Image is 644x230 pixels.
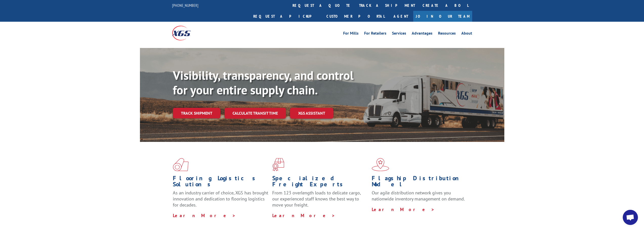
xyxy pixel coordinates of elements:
a: For Mills [343,31,359,37]
span: As an industry carrier of choice, XGS has brought innovation and dedication to flooring logistics... [173,190,268,208]
h1: Flooring Logistics Solutions [173,175,268,190]
span: Our agile distribution network gives you nationwide inventory management on demand. [372,190,465,202]
a: Join Our Team [413,11,472,22]
a: Services [392,31,406,37]
a: Agent [388,11,413,22]
a: Track shipment [173,108,220,118]
p: From 123 overlength loads to delicate cargo, our experienced staff knows the best way to move you... [272,190,368,212]
a: About [461,31,472,37]
h1: Flagship Distribution Model [372,175,467,190]
a: Customer Portal [323,11,388,22]
a: Advantages [412,31,432,37]
a: [PHONE_NUMBER] [172,3,198,8]
a: Request a pickup [250,11,323,22]
img: xgs-icon-focused-on-flooring-red [272,158,284,171]
img: xgs-icon-flagship-distribution-model-red [372,158,389,171]
a: Resources [438,31,456,37]
a: Open chat [623,210,638,225]
a: XGS ASSISTANT [290,108,333,119]
a: For Retailers [364,31,386,37]
a: Learn More > [272,213,335,218]
h1: Specialized Freight Experts [272,175,368,190]
a: Learn More > [372,207,435,212]
b: Visibility, transparency, and control for your entire supply chain. [173,67,354,98]
img: xgs-icon-total-supply-chain-intelligence-red [173,158,189,171]
a: Learn More > [173,213,236,218]
a: Calculate transit time [224,108,286,119]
